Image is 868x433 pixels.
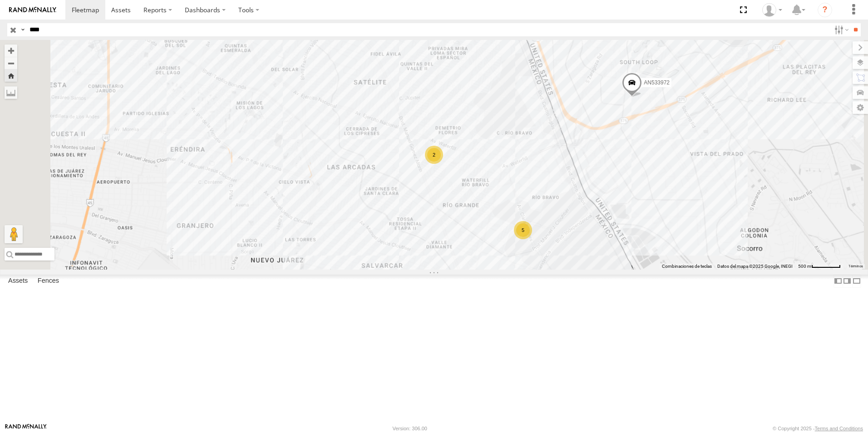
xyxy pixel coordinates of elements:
[5,44,17,57] button: Zoom in
[514,221,532,239] div: 5
[4,275,32,287] label: Assets
[5,424,47,433] a: Visit our Website
[5,225,23,243] button: Arrastra al hombrecito al mapa para abrir Street View
[644,79,670,86] span: AN533972
[5,86,17,99] label: Measure
[773,426,863,431] div: © Copyright 2025 -
[662,263,712,270] button: Combinaciones de teclas
[852,275,861,288] label: Hide Summary Table
[33,275,64,287] label: Fences
[5,57,17,69] button: Zoom out
[9,7,56,13] img: rand-logo.svg
[717,264,793,269] span: Datos del mapa ©2025 Google, INEGI
[19,23,26,36] label: Search Query
[833,275,843,288] label: Dock Summary Table to the Left
[425,146,443,164] div: 2
[5,69,17,82] button: Zoom Home
[795,263,843,270] button: Escala del mapa: 500 m por 61 píxeles
[843,275,852,288] label: Dock Summary Table to the Right
[853,101,868,114] label: Map Settings
[798,264,811,269] span: 500 m
[759,3,785,17] div: Zulma Brisa Rios
[848,265,863,268] a: Términos (se abre en una nueva pestaña)
[393,426,427,431] div: Version: 306.00
[815,426,863,431] a: Terms and Conditions
[818,3,832,17] i: ?
[831,23,850,36] label: Search Filter Options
